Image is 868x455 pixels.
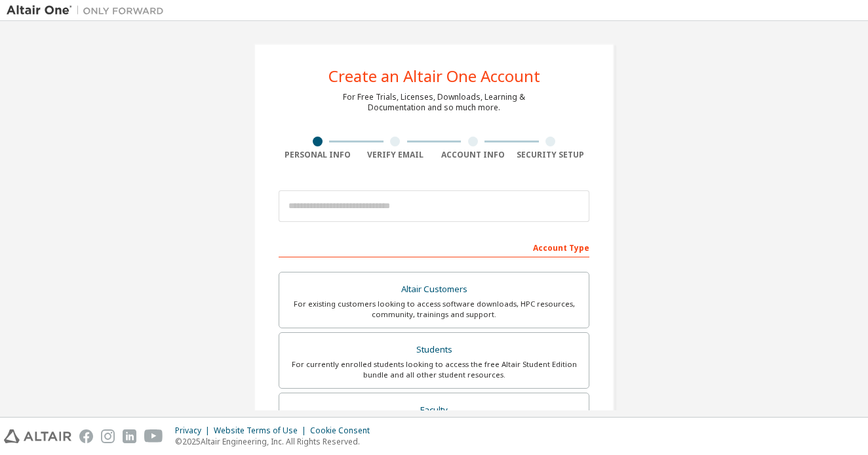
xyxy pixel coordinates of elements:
div: Security Setup [512,150,590,160]
div: Create an Altair One Account [328,68,540,84]
div: Privacy [175,425,214,436]
img: facebook.svg [79,429,93,443]
div: For currently enrolled students looking to access the free Altair Student Edition bundle and all ... [287,359,581,380]
div: Website Terms of Use [214,425,310,436]
img: youtube.svg [144,429,163,443]
div: Altair Customers [287,280,581,299]
div: Account Type [279,236,589,257]
div: Cookie Consent [310,425,378,436]
div: Account Info [434,150,512,160]
img: Altair One [7,4,170,17]
img: instagram.svg [101,429,115,443]
div: Personal Info [279,150,357,160]
div: For Free Trials, Licenses, Downloads, Learning & Documentation and so much more. [343,92,525,113]
div: Verify Email [357,150,435,160]
img: linkedin.svg [123,429,136,443]
img: altair_logo.svg [4,429,71,443]
div: Faculty [287,401,581,420]
p: © 2025 Altair Engineering, Inc. All Rights Reserved. [175,436,378,447]
div: Students [287,341,581,359]
div: For existing customers looking to access software downloads, HPC resources, community, trainings ... [287,299,581,320]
